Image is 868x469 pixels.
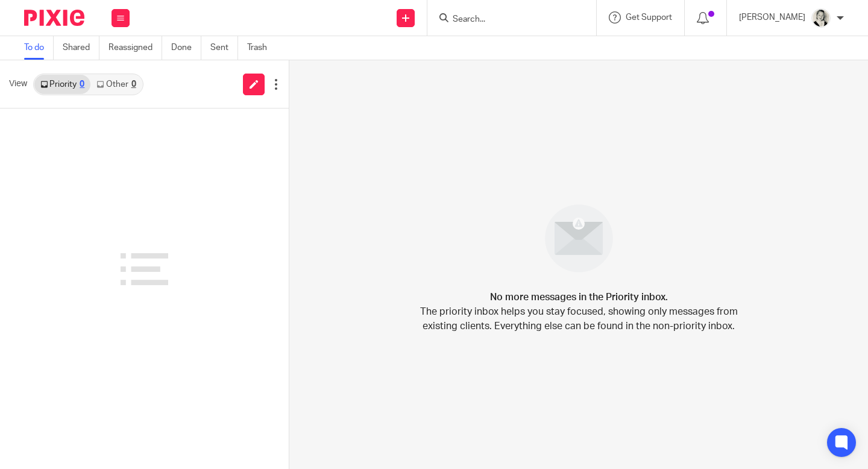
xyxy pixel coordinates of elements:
[24,10,84,26] img: Pixie
[247,36,276,60] a: Trash
[24,36,54,60] a: To do
[490,290,668,304] h4: No more messages in the Priority inbox.
[108,36,162,60] a: Reassigned
[34,75,90,94] a: Priority0
[739,11,805,24] p: [PERSON_NAME]
[171,36,201,60] a: Done
[63,36,99,60] a: Shared
[451,14,560,25] input: Search
[80,80,84,89] div: 0
[626,13,672,22] span: Get Support
[9,78,27,90] span: View
[90,75,142,94] a: Other0
[537,197,621,280] img: image
[131,80,136,89] div: 0
[811,8,831,28] img: DA590EE6-2184-4DF2-A25D-D99FB904303F_1_201_a.jpeg
[210,36,238,60] a: Sent
[419,304,738,333] p: The priority inbox helps you stay focused, showing only messages from existing clients. Everythin...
